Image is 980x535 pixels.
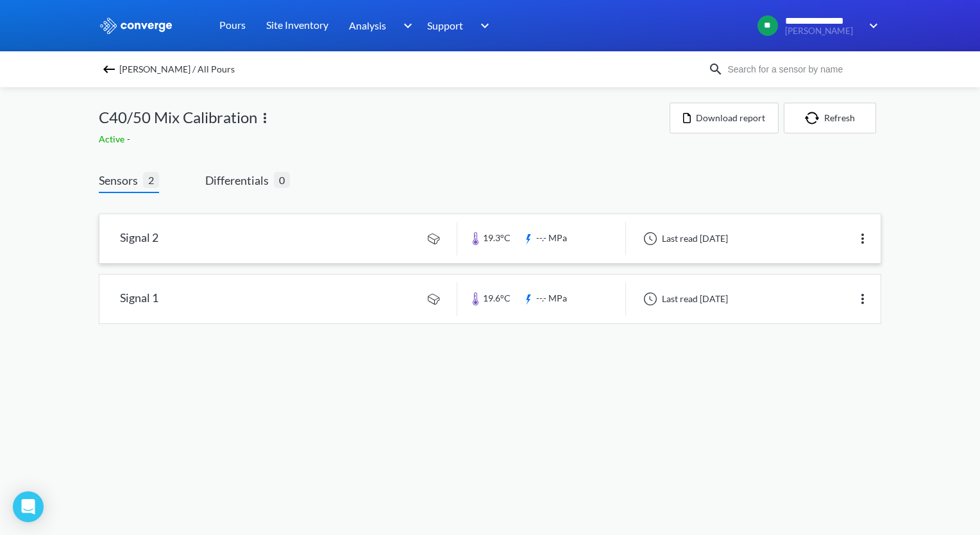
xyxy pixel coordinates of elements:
[784,103,876,133] button: Refresh
[861,18,881,33] img: downArrow.svg
[257,110,273,126] img: more.svg
[205,171,274,189] span: Differentials
[855,291,870,307] img: more.svg
[274,172,290,188] span: 0
[670,103,779,133] button: Download report
[349,17,386,33] span: Analysis
[99,105,257,130] span: C40/50 Mix Calibration
[723,62,879,76] input: Search for a sensor by name
[13,491,44,522] div: Open Intercom Messenger
[805,112,824,124] img: icon-refresh.svg
[427,17,463,33] span: Support
[127,133,133,144] span: -
[708,62,723,77] img: icon-search.svg
[855,231,870,246] img: more.svg
[785,26,861,36] span: [PERSON_NAME]
[101,62,117,77] img: backspace.svg
[143,172,159,188] span: 2
[683,113,691,123] img: icon-file.svg
[472,18,493,33] img: downArrow.svg
[119,60,235,78] span: [PERSON_NAME] / All Pours
[99,171,143,189] span: Sensors
[99,17,173,34] img: logo_ewhite.svg
[395,18,416,33] img: downArrow.svg
[99,133,127,144] span: Active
